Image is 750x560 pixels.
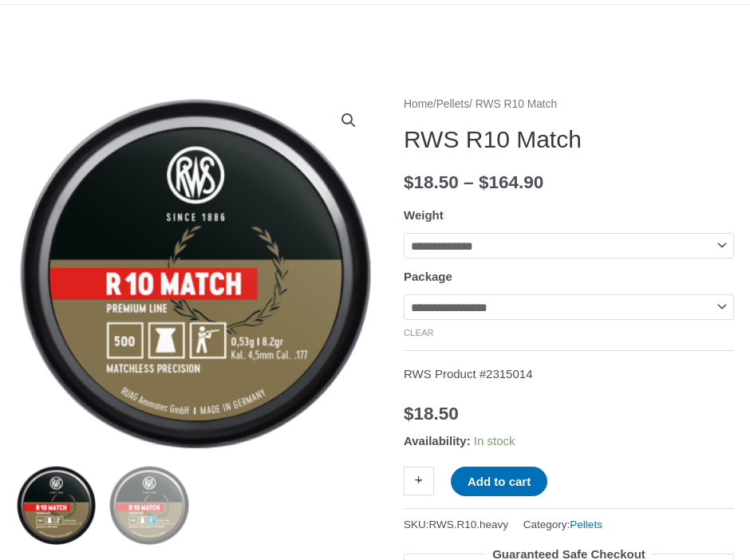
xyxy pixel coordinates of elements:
[523,515,602,534] span: Category:
[404,98,433,110] a: Home
[404,363,734,385] p: RWS Product #2315014
[404,172,414,192] span: $
[404,467,434,495] a: +
[404,208,444,222] label: Weight
[479,172,543,192] bdi: 164.90
[404,125,734,154] h1: RWS R10 Match
[404,94,734,115] nav: Breadcrumb
[109,465,189,546] img: RWS R10 Match
[404,270,452,283] label: Package
[334,106,363,135] a: View full-screen image gallery
[404,515,508,534] span: SKU:
[429,519,509,530] span: RWS.R10.heavy
[474,434,515,448] span: In stock
[436,98,469,110] a: Pellets
[464,172,474,192] span: –
[16,465,97,546] img: RWS R10 Match
[404,404,414,424] span: $
[404,172,459,192] bdi: 18.50
[479,172,489,192] span: $
[404,404,459,424] bdi: 18.50
[451,467,547,496] button: Add to cart
[570,519,602,530] a: Pellets
[404,328,434,337] a: Clear options
[404,434,471,448] span: Availability:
